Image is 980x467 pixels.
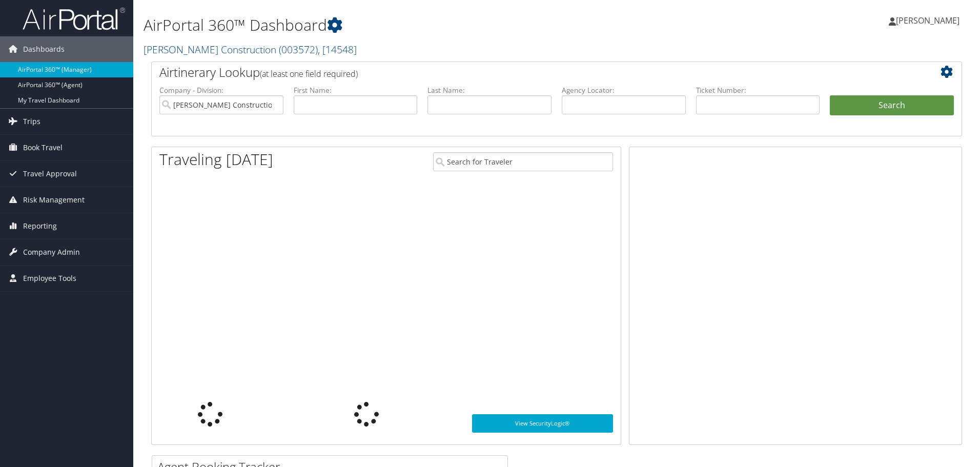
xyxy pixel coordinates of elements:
a: [PERSON_NAME] [889,5,970,36]
span: [PERSON_NAME] [896,15,959,26]
label: Agency Locator: [562,85,686,95]
span: ( 003572 ) [279,43,318,56]
h2: Airtinerary Lookup [159,64,886,81]
button: Search [830,95,954,116]
a: [PERSON_NAME] Construction [144,43,357,56]
label: Company - Division: [159,85,283,95]
h1: AirPortal 360™ Dashboard [144,14,695,36]
a: View SecurityLogic® [472,414,613,433]
h1: Traveling [DATE] [159,149,273,170]
label: First Name: [294,85,418,95]
span: Dashboards [23,36,65,62]
input: Search for Traveler [433,152,613,171]
span: Trips [23,109,40,134]
span: Travel Approval [23,161,77,187]
span: Risk Management [23,187,85,213]
span: Company Admin [23,239,80,265]
span: , [ 14548 ] [318,43,357,56]
span: Reporting [23,213,57,239]
span: Book Travel [23,135,63,160]
label: Last Name: [427,85,552,95]
span: (at least one field required) [260,68,358,79]
label: Ticket Number: [696,85,820,95]
img: airportal-logo.png [23,7,125,31]
span: Employee Tools [23,266,76,291]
